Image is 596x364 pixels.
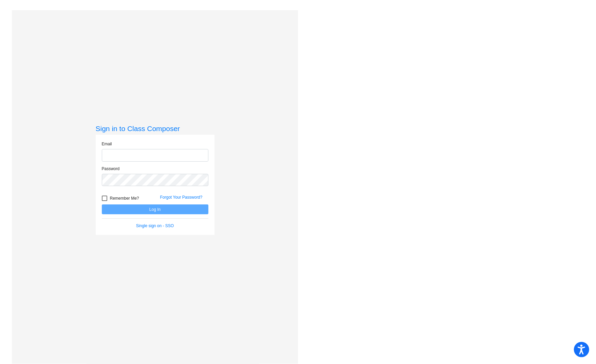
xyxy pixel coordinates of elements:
button: Log In [102,204,208,214]
label: Password [102,166,120,172]
a: Single sign on - SSO [136,223,174,228]
h3: Sign in to Class Composer [96,124,215,133]
a: Forgot Your Password? [160,195,203,200]
label: Email [102,141,112,147]
span: Remember Me? [110,194,139,202]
